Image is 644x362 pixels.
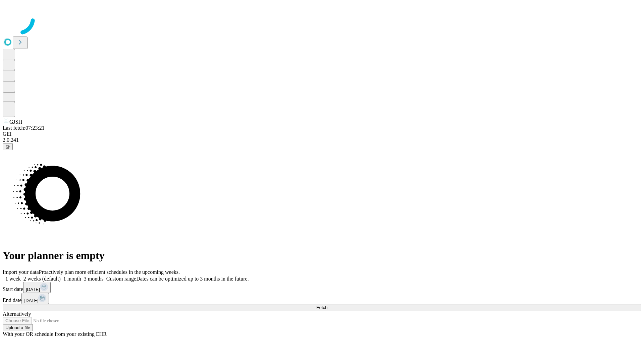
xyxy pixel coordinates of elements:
[3,137,641,143] div: 2.0.241
[84,276,104,282] span: 3 months
[3,269,39,275] span: Import your data
[3,324,33,331] button: Upload a file
[5,276,21,282] span: 1 week
[5,144,10,149] span: @
[136,276,249,282] span: Dates can be optimized up to 3 months in the future.
[3,311,31,317] span: Alternatively
[3,249,641,262] h1: Your planner is empty
[316,305,327,310] span: Fetch
[23,282,51,293] button: [DATE]
[39,269,180,275] span: Proactively plan more efficient schedules in the upcoming weeks.
[9,119,22,125] span: GJSH
[21,293,49,304] button: [DATE]
[63,276,81,282] span: 1 month
[3,282,641,293] div: Start date
[3,293,641,304] div: End date
[3,131,641,137] div: GEI
[3,125,45,131] span: Last fetch: 07:23:21
[3,304,641,311] button: Fetch
[3,331,107,337] span: With your OR schedule from your existing EHR
[23,276,61,282] span: 2 weeks (default)
[106,276,136,282] span: Custom range
[24,298,38,303] span: [DATE]
[26,287,40,292] span: [DATE]
[3,143,13,150] button: @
